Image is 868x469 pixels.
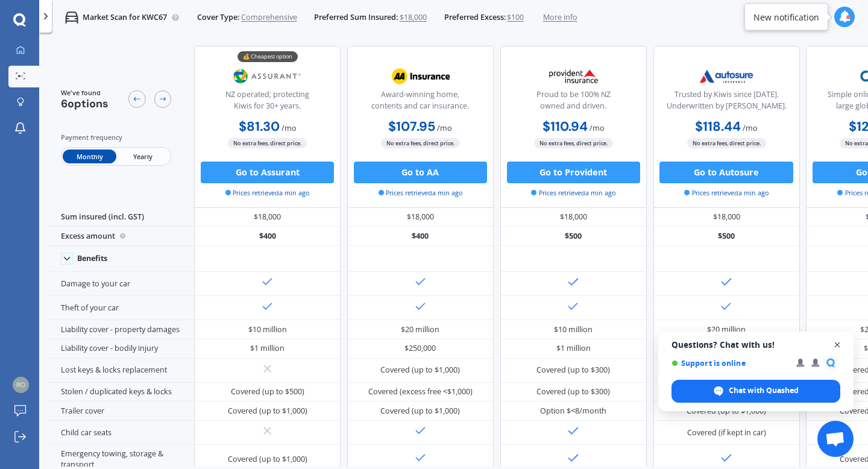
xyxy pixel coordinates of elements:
img: Assurant.png [231,63,303,90]
span: Chat with Quashed [671,380,840,403]
div: Proud to be 100% NZ owned and driven. [509,89,637,116]
div: $18,000 [500,208,647,227]
span: No extra fees, direct price. [228,138,307,148]
span: Cover Type: [197,12,239,23]
div: Damage to your car [48,272,194,296]
div: Award-winning home, contents and car insurance. [356,89,484,116]
span: / mo [590,123,605,133]
div: $250,000 [404,343,436,354]
div: Payment frequency [61,132,172,143]
span: No extra fees, direct price. [687,138,766,148]
div: Trailer cover [48,401,194,421]
div: Covered (up to $500) [231,386,304,397]
div: $400 [347,227,494,246]
div: Liability cover - bodily injury [48,339,194,359]
b: $81.30 [239,118,280,135]
span: / mo [281,123,297,133]
div: Excess amount [48,227,194,246]
div: Covered (up to $300) [536,365,610,376]
b: $110.94 [542,118,588,135]
div: NZ operated; protecting Kiwis for 30+ years. [204,89,332,116]
div: Covered (up to $1,000) [228,454,307,465]
div: $1 million [556,343,591,354]
span: Prices retrieved a min ago [225,188,310,198]
div: Stolen / duplicated keys & locks [48,383,194,402]
span: We've found [61,88,108,98]
button: Go to Assurant [201,162,334,183]
span: Questions? Chat with us! [671,340,840,350]
span: 6 options [61,96,108,111]
button: Go to Provident [507,162,640,183]
span: / mo [743,123,758,133]
p: Market Scan for KWC67 [83,12,167,23]
span: Yearly [116,150,169,163]
span: More info [543,12,577,23]
div: $400 [194,227,341,246]
span: Monthly [63,150,116,163]
div: Covered (excess free <$1,000) [368,386,473,397]
div: $500 [653,227,800,246]
div: Trusted by Kiwis since [DATE]. Underwritten by [PERSON_NAME]. [662,89,790,116]
div: Lost keys & locks replacement [48,359,194,383]
img: Provident.png [538,63,609,90]
span: Support is online [671,359,788,368]
span: Preferred Excess: [444,12,506,23]
div: 💰 Cheapest option [237,51,298,62]
div: Covered (up to $300) [536,386,610,397]
div: Covered (up to $1,000) [380,406,460,417]
img: 66a7b3a357db423cb30e20f4809900e1 [13,377,29,393]
div: Child car seats [48,421,194,445]
span: Comprehensive [241,12,297,23]
span: $18,000 [400,12,427,23]
b: $107.95 [388,118,435,135]
span: Chat with Quashed [729,385,799,396]
span: $100 [507,12,524,23]
button: Go to Autosure [659,162,793,183]
div: $18,000 [653,208,800,227]
img: car.f15378c7a67c060ca3f3.svg [65,11,78,24]
div: Covered (up to $1,000) [380,365,460,376]
span: Prices retrieved a min ago [531,188,615,198]
div: Covered (if kept in car) [687,427,766,438]
span: Prices retrieved a min ago [379,188,463,198]
div: Liability cover - property damages [48,320,194,339]
span: / mo [437,123,452,133]
span: No extra fees, direct price. [381,138,460,148]
b: $118.44 [695,118,741,135]
div: $10 million [248,324,287,335]
div: Benefits [77,254,107,263]
span: Prices retrieved a min ago [684,188,769,198]
span: Preferred Sum Insured: [314,12,398,23]
div: $500 [500,227,647,246]
div: $20 million [401,324,439,335]
div: New notification [753,11,819,23]
div: Option $<8/month [540,406,606,417]
div: $1 million [250,343,285,354]
div: Sum insured (incl. GST) [48,208,194,227]
a: Open chat [817,421,854,457]
div: $20 million [707,324,746,335]
div: Covered (up to $1,000) [228,406,307,417]
img: AA.webp [385,63,456,90]
div: $18,000 [194,208,341,227]
span: No extra fees, direct price. [534,138,613,148]
div: $18,000 [347,208,494,227]
div: $10 million [554,324,593,335]
div: Theft of your car [48,296,194,320]
img: Autosure.webp [691,63,763,90]
button: Go to AA [354,162,487,183]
